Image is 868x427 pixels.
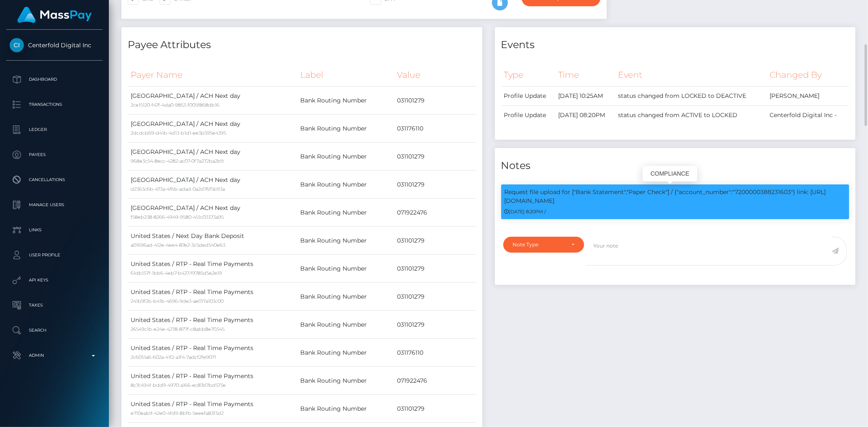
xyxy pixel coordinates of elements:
[6,144,103,165] a: Payees
[297,87,394,115] td: Bank Routing Number
[501,106,556,125] td: Profile Update
[10,73,99,86] p: Dashboard
[131,382,226,388] small: 8c7c494f-bdd9-4970-a166-ec87d7bd573e
[10,324,99,337] p: Search
[297,395,394,423] td: Bank Routing Number
[505,188,846,205] p: Request file upload for ["Bank Statement","Paper Check"] / {"account_number":"7200000388231603"} ...
[394,64,476,87] th: Value
[501,87,556,106] td: Profile Update
[10,299,99,312] p: Taxes
[131,130,226,136] small: 2dcdcb69-d41b-4d13-b1d1-ee3b595e4395
[394,143,476,171] td: 031101279
[6,220,103,240] a: Links
[555,64,615,87] th: Time
[10,174,99,186] p: Cancellations
[128,38,476,52] h4: Payee Attributes
[128,395,297,423] td: United States / RTP - Real Time Payments
[394,311,476,339] td: 031101279
[615,106,767,125] td: status changed from ACTIVE to LOCKED
[128,283,297,311] td: United States / RTP - Real Time Payments
[297,255,394,283] td: Bank Routing Number
[555,87,615,106] td: [DATE] 10:25AM
[128,87,297,115] td: [GEOGRAPHIC_DATA] / ACH Next day
[513,241,565,248] div: Note Type
[6,345,103,366] a: Admin
[131,298,224,304] small: 241b9f2b-b41b-4696-9de3-ae017a103c00
[297,115,394,143] td: Bank Routing Number
[10,199,99,211] p: Manage Users
[131,214,224,220] small: f58eb238-8266-4949-9580-451c03373a95
[131,354,216,360] small: 2c6051a6-602a-41f2-a1f4-7adcf2fe9071
[6,320,103,341] a: Search
[394,115,476,143] td: 031176110
[394,227,476,255] td: 031101279
[128,115,297,143] td: [GEOGRAPHIC_DATA] / ACH Next day
[297,367,394,395] td: Bank Routing Number
[767,87,849,106] td: [PERSON_NAME]
[297,199,394,227] td: Bank Routing Number
[131,410,224,416] small: e710eab9-42e0-4fd9-8bfb-5eeefa83f3d2
[394,87,476,115] td: 031101279
[394,171,476,199] td: 031101279
[615,64,767,87] th: Event
[297,311,394,339] td: Bank Routing Number
[10,123,99,136] p: Ledger
[6,245,103,266] a: User Profile
[615,87,767,106] td: status changed from LOCKED to DEACTIVE
[6,295,103,316] a: Taxes
[394,367,476,395] td: 071922476
[131,326,224,332] small: 26549c1b-e24e-4278-877f-c8abb8e70345
[555,106,615,125] td: [DATE] 08:20PM
[10,148,99,161] p: Payees
[501,38,850,52] h4: Events
[297,64,394,87] th: Label
[10,274,99,286] p: API Keys
[501,159,850,173] h4: Notes
[131,242,225,248] small: a01696ad-412e-4ee4-87e2-3c5ded540e63
[128,311,297,339] td: United States / RTP - Real Time Payments
[131,102,219,108] small: 2ce15120-f47f-4da0-9853-f005f868db16
[297,171,394,199] td: Bank Routing Number
[6,69,103,90] a: Dashboard
[6,41,103,49] span: Centerfold Digital Inc
[297,143,394,171] td: Bank Routing Number
[297,283,394,311] td: Bank Routing Number
[394,395,476,423] td: 031101279
[128,64,297,87] th: Payer Name
[6,270,103,291] a: API Keys
[6,169,103,190] a: Cancellations
[394,339,476,367] td: 031176110
[394,255,476,283] td: 031101279
[767,64,849,87] th: Changed By
[17,7,92,23] img: MassPay Logo
[767,106,849,125] td: Centerfold Digital Inc -
[297,227,394,255] td: Bank Routing Number
[503,237,585,253] button: Note Type
[6,94,103,115] a: Transactions
[394,199,476,227] td: 071922476
[128,367,297,395] td: United States / RTP - Real Time Payments
[10,98,99,111] p: Transactions
[501,64,556,87] th: Type
[6,194,103,215] a: Manage Users
[10,224,99,236] p: Links
[394,283,476,311] td: 031101279
[131,186,225,192] small: d2363c6b-473a-4f6b-adad-0a2d76f5b93a
[643,166,697,182] div: COMPLIANCE
[6,119,103,140] a: Ledger
[128,143,297,171] td: [GEOGRAPHIC_DATA] / ACH Next day
[10,349,99,362] p: Admin
[128,171,297,199] td: [GEOGRAPHIC_DATA] / ACH Next day
[128,255,297,283] td: United States / RTP - Real Time Payments
[128,199,297,227] td: [GEOGRAPHIC_DATA] / ACH Next day
[131,158,224,164] small: 968e3c54-8ecc-4282-ac07-0f7a272ba2b9
[128,339,297,367] td: United States / RTP - Real Time Payments
[128,227,297,255] td: United States / Next Day Bank Deposit
[297,339,394,367] td: Bank Routing Number
[505,209,546,215] small: [DATE] 8:20PM /
[131,270,222,276] small: 61db157f-1bb6-4eb7-b427-f9785d5e2e19
[10,38,24,52] img: Centerfold Digital Inc
[10,249,99,261] p: User Profile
